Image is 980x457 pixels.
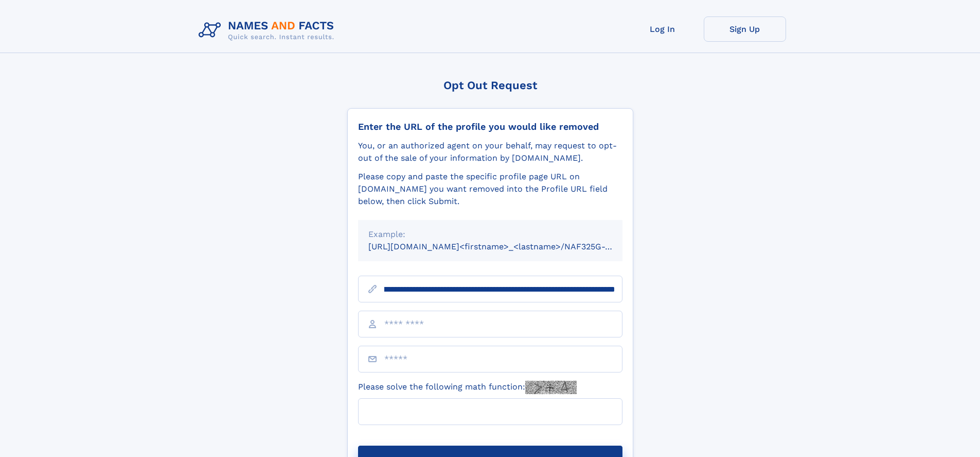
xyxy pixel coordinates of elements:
[368,228,612,241] div: Example:
[704,16,786,42] a: Sign Up
[358,140,622,164] div: You, or an authorized agent on your behalf, may request to opt-out of the sale of your informatio...
[358,171,622,208] div: Please copy and paste the specific profile page URL on [DOMAIN_NAME] you want removed into the Pr...
[358,121,622,132] div: Enter the URL of the profile you would like removed
[358,381,577,394] label: Please solve the following math function:
[368,242,642,251] small: [URL][DOMAIN_NAME]<firstname>_<lastname>/NAF325G-xxxxxxxx
[347,79,633,92] div: Opt Out Request
[194,16,343,44] img: Logo Names and Facts
[621,16,704,42] a: Log In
